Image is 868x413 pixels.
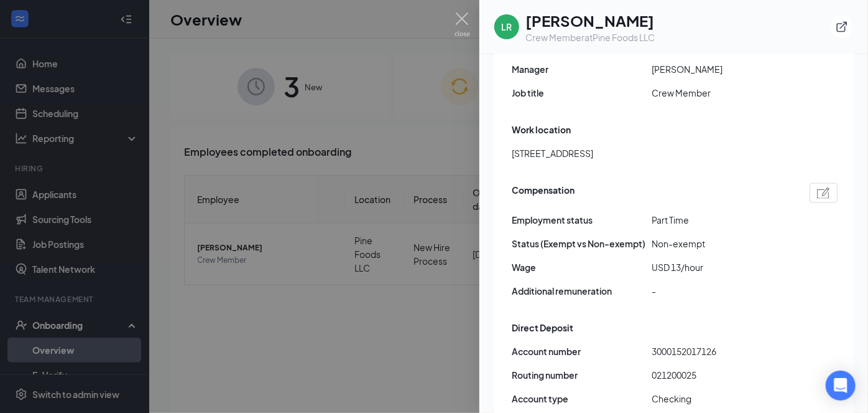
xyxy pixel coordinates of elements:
svg: ExternalLink [836,21,848,33]
span: Crew Member [652,86,792,100]
h1: [PERSON_NAME] [525,10,655,31]
span: [PERSON_NAME] [652,62,792,76]
span: Job title [512,86,652,100]
span: [STREET_ADDRESS] [512,146,593,160]
span: Compensation [512,183,575,203]
span: Employment status [512,213,652,227]
button: ExternalLink [831,16,853,38]
span: Part Time [652,213,792,227]
span: Additional remuneration [512,284,652,298]
span: Wage [512,260,652,274]
span: Checking [652,392,792,406]
span: USD 13/hour [652,260,792,274]
span: - [652,284,792,298]
span: Direct Deposit [512,321,573,335]
span: Account number [512,344,652,358]
span: 021200025 [652,368,792,382]
div: Crew Member at Pine Foods LLC [525,31,655,44]
div: LR [502,21,512,33]
span: Manager [512,62,652,76]
span: Account type [512,392,652,406]
span: Work location [512,123,571,136]
span: Non-exempt [652,237,792,250]
div: Open Intercom Messenger [826,371,856,401]
span: Routing number [512,368,652,382]
span: 3000152017126 [652,344,792,358]
span: Status (Exempt vs Non-exempt) [512,237,652,250]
